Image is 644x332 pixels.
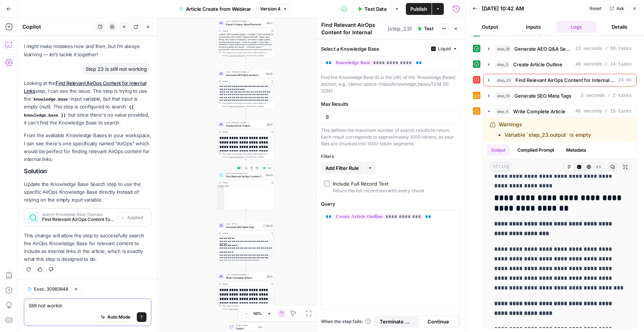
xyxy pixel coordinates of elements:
[31,97,70,102] code: knowledge_base
[186,5,251,13] span: Article Create from Webinar
[229,54,243,57] span: Copy the output
[428,44,461,54] button: Liquid
[499,121,591,139] div: Warnings
[490,162,512,172] span: string
[222,102,273,108] div: This output is too large & has been abbreviated for review. to view the full content.
[24,42,151,58] p: I might make mistakes now and then, but I’m always learning — let’s tackle it together!
[262,224,273,228] div: Step 19
[410,5,427,13] span: Publish
[484,74,636,86] button: 24 ms
[24,80,146,94] a: Find Relevant AirOps Content for Internal Links
[245,312,246,322] g: Edge from step_6 to end
[513,145,559,156] button: Compiled Prompt
[618,77,632,83] span: 24 ms
[495,108,510,115] span: step_6
[265,72,273,75] div: Step 18
[406,3,432,15] button: Publish
[253,310,262,316] span: 50%
[261,166,273,171] button: Test
[175,3,255,15] button: Article Create from Webinar
[484,90,636,102] button: 3 seconds / 2 tasks
[266,123,273,126] div: Step 5
[226,174,263,178] span: Find Relevant AirOps Content for Internal Links
[245,109,246,120] g: Edge from step_18 to step_5
[222,152,273,158] div: This output is too large & has been abbreviated for review. to view the full content.
[42,216,114,223] span: Find Relevant AirOps Content for Internal Links (step_23)
[229,156,243,158] span: Copy the output
[606,4,628,13] button: Ask
[222,282,269,285] div: Output
[117,213,146,222] button: Applied
[575,61,632,68] span: 46 seconds / 14 tasks
[575,108,632,115] span: 46 seconds / 15 tasks
[229,308,243,310] span: Copy the output
[226,225,261,229] span: Generate SEO Meta Tags
[217,33,275,73] div: <output> ### Proprietary Insights - **Insight:** FLIP Framework for understanding when ChatGPT tr...
[222,232,269,235] div: Output
[226,172,263,175] span: Search Knowledge Base
[484,43,636,55] button: 23 seconds / 10 tasks
[586,4,605,13] button: Reset
[495,61,510,68] span: step_5
[24,284,71,294] button: Exec. 30983848
[217,185,225,187] div: 1
[42,212,114,216] span: Search Knowledge Base Changes
[222,80,269,83] div: Output
[495,45,511,53] span: step_18
[616,5,624,12] span: Ask
[495,76,512,84] span: step_23
[245,159,246,170] g: Edge from step_5 to step_23
[364,5,386,13] span: Test Data
[24,232,151,263] p: This change will allow the step to successfully search the AirOps Knowledge Base for relevant con...
[226,70,264,73] span: LLM · [PERSON_NAME] 4
[217,171,275,210] div: Search Knowledge BaseFind Relevant AirOps Content for Internal LinksStep 23TestOutputnull
[257,4,291,14] button: Version 4
[258,325,263,329] div: End
[24,168,151,175] h2: Solution
[324,181,330,187] input: Include Full Record TextReturn the full record text with every chunk
[581,92,632,99] span: 3 seconds / 2 tasks
[97,312,134,322] button: Auto Mode
[380,318,413,325] span: Terminate Workflow
[24,105,134,117] code: {{ knowledge_base }}
[484,118,636,328] div: 46 seconds / 15 tasks
[260,6,281,12] span: Version 4
[24,132,151,163] p: From the available Knowledge Bases in your workspace, I can see there's one specifically named "A...
[245,210,246,221] g: Edge from step_23 to step_19
[513,61,562,68] span: Create Article Outline
[562,145,591,156] button: Metadata
[375,316,417,328] button: Terminate Workflow
[388,25,412,32] span: ( step_23 )
[353,3,391,15] button: Test Data
[236,326,256,330] span: Output
[229,105,243,107] span: Copy the output
[217,19,275,58] div: LLM · [PERSON_NAME] 4Extract Unique Value ElementsStep 7Output<output> ### Proprietary Insights -...
[484,59,636,70] button: 46 seconds / 14 tasks
[22,23,93,31] div: Copilot
[226,22,265,26] span: Extract Unique Value Elements
[226,124,265,127] span: Create Article Outline
[590,5,602,12] span: Reset
[226,276,265,279] span: Write Complete Article
[321,318,371,325] span: When the step fails:
[236,324,256,327] span: Single Output
[321,162,363,174] button: Add Filter Rule
[226,73,264,77] span: Generate AEO Q&A Sections
[575,45,632,52] span: 23 seconds / 10 tasks
[438,45,451,52] span: Liquid
[333,187,424,194] div: Return the full record text with every chunk
[321,45,425,53] label: Select a Knowledge Base
[222,130,269,133] div: Output
[226,222,261,225] span: LLM · GPT-4.1
[29,302,146,309] textarea: Still not worki
[427,318,449,325] span: Continue
[424,25,433,32] span: Test
[266,275,273,278] div: Step 6
[414,24,437,34] button: Test
[333,180,388,187] div: Include Full Record Text
[321,21,386,44] textarea: Find Relevant AirOps Content for Internal Links
[226,273,265,276] span: LLM · [PERSON_NAME] 4
[513,108,565,115] span: Write Complete Article
[81,63,151,75] div: Step 23 is still not working
[245,58,246,69] g: Edge from step_7 to step_18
